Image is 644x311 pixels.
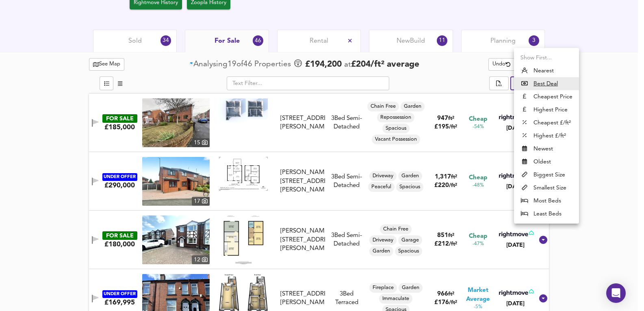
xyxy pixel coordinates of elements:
li: Oldest [514,155,579,168]
div: Open Intercom Messenger [606,283,626,303]
li: Smallest Size [514,181,579,194]
li: Nearest [514,64,579,77]
li: Cheapest Price [514,90,579,103]
li: Highest Price [514,103,579,116]
li: Newest [514,142,579,155]
li: Biggest Size [514,168,579,181]
li: Least Beds [514,207,579,220]
li: Most Beds [514,194,579,207]
u: Best Deal [533,80,558,88]
li: Highest £/ft² [514,129,579,142]
li: Cheapest £/ft² [514,116,579,129]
